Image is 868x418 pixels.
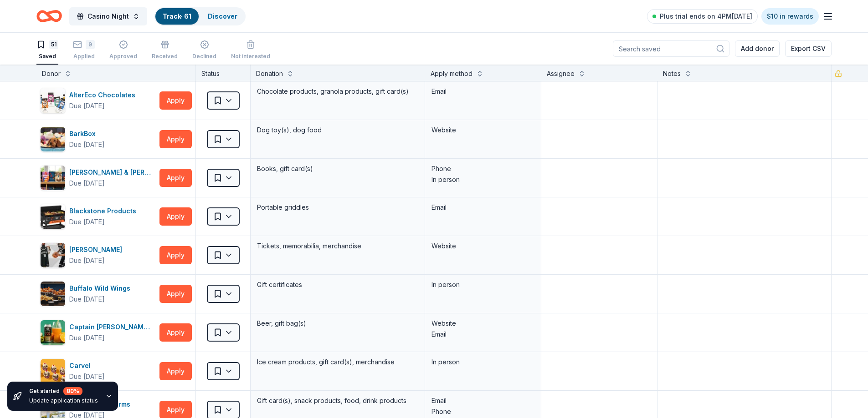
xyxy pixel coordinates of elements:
[69,139,105,150] div: Due [DATE]
[69,101,105,111] div: Due [DATE]
[431,174,534,185] div: In person
[431,395,534,406] div: Email
[109,53,137,60] div: Approved
[196,65,251,81] div: Status
[431,279,534,290] div: In person
[86,40,95,49] div: 9
[69,255,105,266] div: Due [DATE]
[69,322,156,332] div: Captain [PERSON_NAME] Brewing Company
[29,387,98,395] div: Get started
[69,90,139,101] div: AlterEco Chocolates
[231,36,270,65] button: Not interested
[159,285,192,303] button: Apply
[431,318,534,329] div: Website
[87,11,129,22] span: Casino Night
[256,124,419,136] div: Dog toy(s), dog food
[431,125,534,136] div: Website
[40,242,156,268] button: Image for Brooklyn Nets[PERSON_NAME]Due [DATE]
[69,332,105,343] div: Due [DATE]
[73,53,95,60] div: Applied
[159,246,192,264] button: Apply
[69,7,147,25] button: Casino Night
[192,36,216,65] button: Declined
[256,85,419,98] div: Chocolate products, granola products, gift card(s)
[41,282,65,306] img: Image for Buffalo Wild Wings
[40,165,156,191] button: Image for Barnes & Noble[PERSON_NAME] & [PERSON_NAME]Due [DATE]
[40,204,156,229] button: Image for Blackstone ProductsBlackstone ProductsDue [DATE]
[69,178,105,189] div: Due [DATE]
[40,358,156,384] button: Image for CarvelCarvelDue [DATE]
[431,68,473,79] div: Apply method
[69,206,140,217] div: Blackstone Products
[42,68,61,79] div: Donor
[431,329,534,340] div: Email
[735,40,780,57] button: Add donor
[231,53,270,60] div: Not interested
[647,9,758,24] a: Plus trial ends on 4PM[DATE]
[431,406,534,417] div: Phone
[761,8,819,25] a: $10 in rewards
[163,12,191,20] a: Track· 61
[40,126,156,152] button: Image for BarkBoxBarkBoxDue [DATE]
[192,53,216,60] div: Declined
[41,243,65,267] img: Image for Brooklyn Nets
[256,68,283,79] div: Donation
[69,283,134,294] div: Buffalo Wild Wings
[256,162,419,175] div: Books, gift card(s)
[69,294,105,305] div: Due [DATE]
[41,88,65,113] img: Image for AlterEco Chocolates
[40,320,156,345] button: Image for Captain Lawrence Brewing CompanyCaptain [PERSON_NAME] Brewing CompanyDue [DATE]
[159,130,192,148] button: Apply
[69,360,105,371] div: Carvel
[41,359,65,383] img: Image for Carvel
[431,357,534,368] div: In person
[256,278,419,291] div: Gift certificates
[159,169,192,187] button: Apply
[660,11,752,22] span: Plus trial ends on 4PM[DATE]
[69,128,105,139] div: BarkBox
[256,240,419,252] div: Tickets, memorabilia, merchandise
[109,36,137,65] button: Approved
[152,53,178,60] div: Received
[69,244,126,255] div: [PERSON_NAME]
[431,86,534,97] div: Email
[41,127,65,151] img: Image for BarkBox
[431,202,534,213] div: Email
[36,36,58,65] button: 51Saved
[785,40,832,57] button: Export CSV
[159,207,192,226] button: Apply
[73,36,95,65] button: 9Applied
[431,241,534,252] div: Website
[41,320,65,345] img: Image for Captain Lawrence Brewing Company
[256,356,419,368] div: Ice cream products, gift card(s), merchandise
[69,371,105,382] div: Due [DATE]
[152,36,178,65] button: Received
[256,394,419,407] div: Gift card(s), snack products, food, drink products
[208,12,237,20] a: Discover
[256,317,419,330] div: Beer, gift bag(s)
[40,281,156,307] button: Image for Buffalo Wild WingsBuffalo Wild WingsDue [DATE]
[431,163,534,174] div: Phone
[159,362,192,380] button: Apply
[547,68,575,79] div: Assignee
[41,204,65,229] img: Image for Blackstone Products
[613,40,729,57] input: Search saved
[159,323,192,342] button: Apply
[36,5,62,27] a: Home
[36,53,58,60] div: Saved
[40,88,156,113] button: Image for AlterEco ChocolatesAlterEco ChocolatesDue [DATE]
[663,68,681,79] div: Notes
[49,40,58,49] div: 51
[63,387,82,395] div: 80 %
[159,91,192,110] button: Apply
[154,7,246,25] button: Track· 61Discover
[29,397,98,404] div: Update application status
[41,166,65,190] img: Image for Barnes & Noble
[69,167,156,178] div: [PERSON_NAME] & [PERSON_NAME]
[69,217,105,227] div: Due [DATE]
[256,201,419,214] div: Portable griddles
